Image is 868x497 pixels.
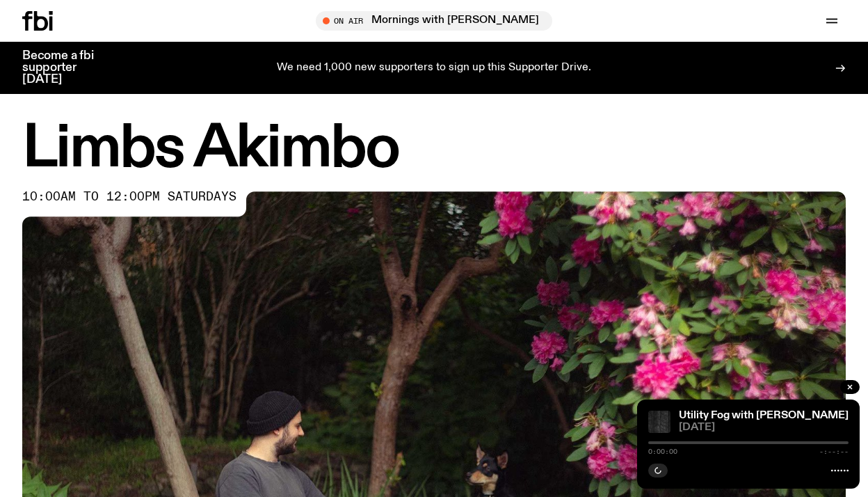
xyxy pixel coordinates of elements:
[648,448,677,455] span: 0:00:00
[679,423,849,433] span: [DATE]
[679,410,849,421] a: Utility Fog with [PERSON_NAME]
[819,448,849,455] span: -:--:--
[22,50,111,86] h3: Become a fbi supporter [DATE]
[22,121,846,177] h1: Limbs Akimbo
[22,191,236,203] span: 10:00am to 12:00pm saturdays
[316,11,552,31] button: On AirMornings with [PERSON_NAME] // Interview with Momma
[648,411,670,433] img: Cover of Giuseppe Ielasi's album "an insistence on material vol.2"
[277,62,591,74] p: We need 1,000 new supporters to sign up this Supporter Drive.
